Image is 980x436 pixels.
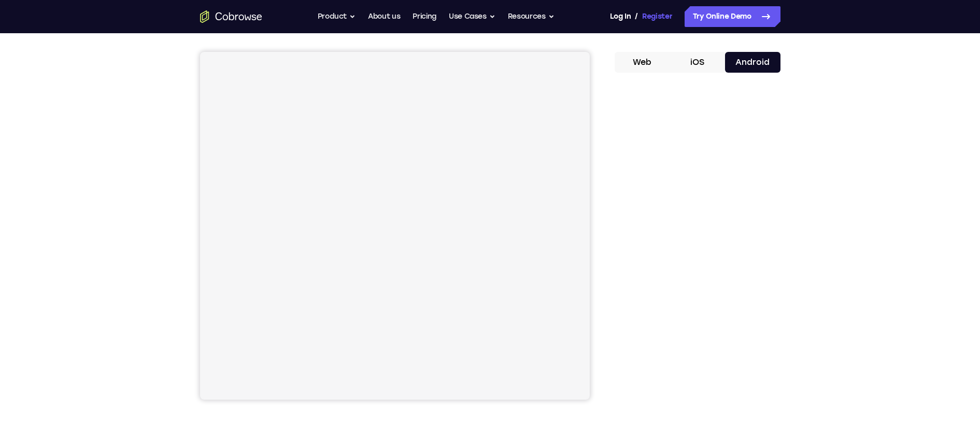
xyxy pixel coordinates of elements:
[368,6,400,27] a: About us
[318,6,356,27] button: Product
[449,6,495,27] button: Use Cases
[670,52,725,73] button: iOS
[615,52,670,73] button: Web
[725,52,780,73] button: Android
[635,10,638,23] span: /
[508,6,555,27] button: Resources
[642,6,672,27] a: Register
[413,6,436,27] a: Pricing
[610,6,631,27] a: Log In
[200,10,262,23] a: Go to the home page
[200,52,590,400] iframe: Agent
[685,6,780,27] a: Try Online Demo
